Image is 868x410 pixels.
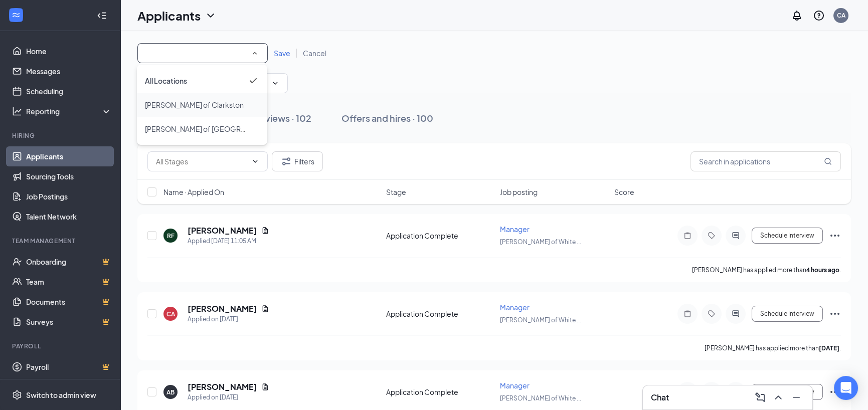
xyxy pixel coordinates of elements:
svg: ComposeMessage [754,391,766,403]
svg: Document [261,383,269,391]
svg: Collapse [97,11,107,21]
div: Application Complete [386,309,494,319]
span: [PERSON_NAME] of White ... [500,238,581,246]
li: Culver’s of White Lake [137,117,267,141]
svg: Tag [706,232,718,240]
span: Name · Applied On [163,187,224,197]
button: Schedule Interview [752,384,823,400]
span: [PERSON_NAME] of White ... [500,316,581,324]
span: Save [274,49,290,58]
svg: Tag [706,310,718,318]
div: Applied [DATE] 11:05 AM [188,236,269,246]
a: Talent Network [26,207,112,227]
div: Switch to admin view [26,390,96,400]
svg: Ellipses [829,230,841,242]
svg: Settings [12,390,22,400]
li: All Locations [137,69,267,93]
button: Filter Filters [272,151,323,171]
div: Application Complete [386,231,494,241]
div: CA [166,310,175,318]
input: All Stages [156,156,247,167]
h5: [PERSON_NAME] [188,225,257,236]
svg: WorkstreamLogo [11,10,21,20]
div: RF [167,232,175,240]
svg: Analysis [12,106,22,116]
svg: Checkmark [247,75,259,87]
button: ComposeMessage [752,389,768,405]
div: AB [166,388,175,396]
svg: Notifications [791,10,803,22]
a: PayrollCrown [26,357,112,377]
a: DocumentsCrown [26,292,112,312]
svg: MagnifyingGlass [824,157,832,165]
b: [DATE] [819,344,839,352]
svg: Note [681,310,693,318]
a: Messages [26,61,112,81]
span: Job posting [500,187,538,197]
div: CA [837,11,845,20]
span: Manager [500,381,530,390]
div: Payroll [12,342,110,350]
button: Minimize [788,389,804,405]
p: [PERSON_NAME] has applied more than . [692,266,841,274]
svg: ActiveChat [730,232,742,240]
span: [PERSON_NAME] of White ... [500,394,581,402]
div: Application Complete [386,387,494,397]
svg: Document [261,305,269,313]
div: Open Intercom Messenger [834,376,858,400]
div: Reporting [26,106,112,116]
svg: Ellipses [829,386,841,398]
h5: [PERSON_NAME] [188,303,257,314]
a: TeamCrown [26,272,112,292]
span: All Locations [145,76,187,85]
button: ChevronUp [770,389,786,405]
a: Applicants [26,146,112,166]
div: Interviews · 102 [245,112,311,124]
span: Cancel [303,49,326,58]
button: Schedule Interview [752,306,823,322]
a: Job Postings [26,186,112,207]
svg: ChevronUp [772,391,784,403]
input: Search in applications [690,151,841,171]
div: Applied on [DATE] [188,314,269,324]
svg: ChevronDown [205,10,217,22]
span: Score [614,187,634,197]
b: 4 hours ago [806,266,839,274]
div: Offers and hires · 100 [341,112,433,124]
svg: ActiveChat [730,310,742,318]
svg: Minimize [790,391,802,403]
svg: Filter [280,155,292,167]
a: Scheduling [26,81,112,101]
h3: Chat [651,392,669,403]
svg: QuestionInfo [813,10,825,22]
svg: Note [681,232,693,240]
h5: [PERSON_NAME] [188,381,257,392]
button: Schedule Interview [752,228,823,244]
div: Applied on [DATE] [188,392,269,402]
svg: ChevronDown [271,79,279,87]
span: Culver's of Clarkston [145,100,244,109]
p: [PERSON_NAME] has applied more than . [705,344,841,352]
h1: Applicants [137,7,201,24]
span: Culver’s of White Lake [145,124,285,133]
a: OnboardingCrown [26,252,112,272]
svg: Document [261,227,269,235]
div: Hiring [12,131,110,140]
svg: ChevronDown [251,157,259,165]
span: Manager [500,225,530,234]
li: Culver's of Clarkston [137,93,267,117]
a: Sourcing Tools [26,166,112,186]
a: Home [26,41,112,61]
span: Stage [386,187,406,197]
span: Manager [500,303,530,312]
a: SurveysCrown [26,312,112,332]
div: Team Management [12,237,110,245]
svg: SmallChevronUp [250,49,259,58]
svg: Ellipses [829,308,841,320]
